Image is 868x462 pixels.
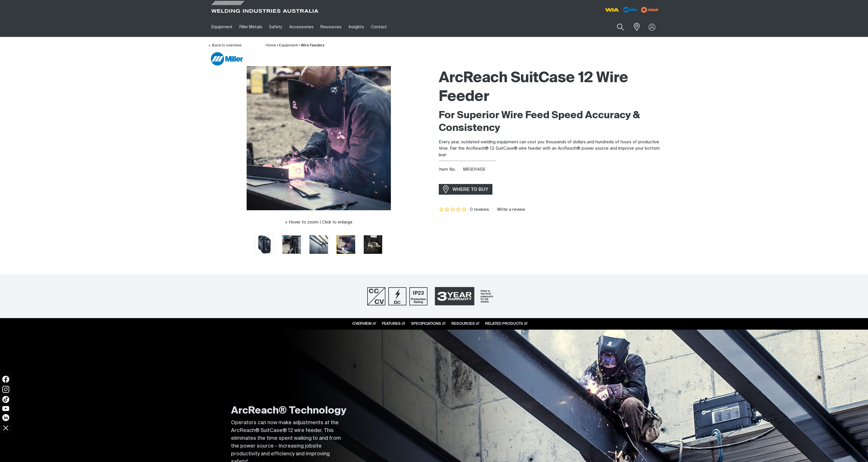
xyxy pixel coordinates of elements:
a: WHERE TO BUY [439,184,493,195]
a: SPECIFICATIONS /// [411,322,446,326]
button: Go to slide 4 [336,235,355,254]
button: Hover to zoom | Click to enlarge [281,219,356,226]
a: Filler Metals [236,17,266,37]
img: ArcReach SuitCase 12 [364,235,382,254]
a: Equipment [208,17,236,37]
button: Go to slide 5 [363,235,383,254]
a: Equipment [279,44,298,47]
button: Go to slide 3 [309,235,328,254]
a: Resources [317,17,345,37]
img: Miller [211,52,243,65]
img: ArcReach SuitCase 12 [282,235,301,254]
a: OVERVIEW /// [352,322,376,326]
a: Contact [368,17,390,37]
img: ArcReach SuitCase 12 [310,235,328,254]
nav: Main [208,17,547,37]
a: 3 Year Warranty [430,284,501,308]
span: 0 reviews [470,207,489,212]
a: Write a review [492,207,525,212]
nav: Breadcrumb [266,43,325,48]
a: Back to overview of Wire Feeders [208,44,241,47]
span: Rating: {0} [439,208,467,212]
button: Go to slide 2 [282,235,301,254]
img: YouTube [2,406,9,411]
img: ArcReach SuitCase 12 [255,235,274,254]
a: Safety [266,17,286,37]
span: Item No. [439,166,462,173]
a: Insights [345,17,367,37]
img: miller [639,5,660,14]
img: TikTok [2,396,9,403]
img: hide socials [1,423,11,433]
button: Search products [611,20,630,34]
strong: ArcReach® Technology [231,406,346,416]
h1: ArcReach SuitCase 12 Wire Feeder [439,69,660,106]
a: Home [266,44,276,47]
a: RESOURCES /// [451,322,479,326]
img: ArcReach SuitCase 12 [247,66,391,210]
img: ArcReach SuitCase 12 [337,235,355,254]
img: Instagram [2,386,9,393]
img: Facebook [2,376,9,383]
img: LinkedIn [2,414,9,421]
a: Accessories [286,17,317,37]
a: RELATED PRODUCTS /// [485,322,528,326]
span: WHERE TO BUY [449,185,492,194]
p: Every year, outdated welding equipment can cost you thousands of dollars and hundreds of hours of... [439,139,660,159]
a: Wire Feeders [301,44,325,47]
span: MR301456 [463,167,485,172]
img: CC/CV [367,287,385,305]
img: DC [388,287,406,305]
img: IP23 Protection Rating [409,287,428,305]
h2: For Superior Wire Feed Speed Accuracy & Consistency [439,109,660,135]
button: Go to slide 1 [255,235,274,254]
input: Product name or item number... [603,20,630,34]
a: FEATURES /// [382,322,405,326]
